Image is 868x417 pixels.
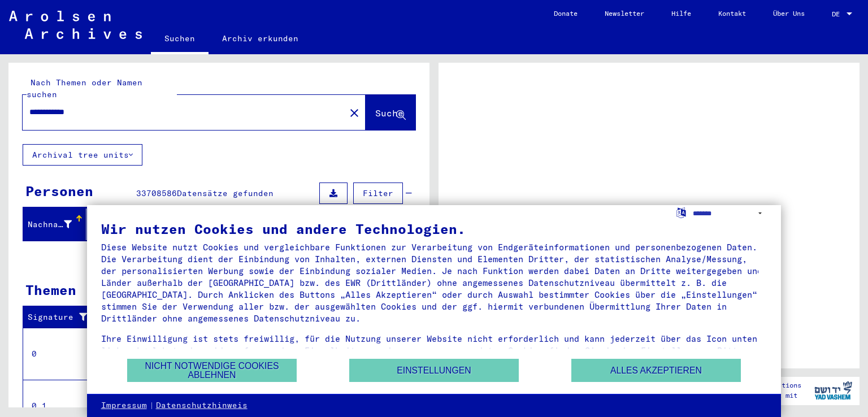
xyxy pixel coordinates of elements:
[353,183,403,204] button: Filter
[25,181,93,201] div: Personen
[28,219,72,231] div: Nachname
[101,222,767,236] div: Wir nutzen Cookies und andere Technologien.
[375,107,403,119] span: Suche
[812,376,854,405] img: yv_logo.png
[348,106,361,120] mat-icon: close
[28,309,103,327] div: Signature
[363,188,393,198] span: Filter
[101,400,147,411] a: Impressum
[349,359,519,382] button: Einstellungen
[571,359,741,382] button: Alles akzeptieren
[9,11,142,39] img: Arolsen_neg.svg
[209,25,312,52] a: Archiv erkunden
[832,10,844,18] span: DE
[366,95,415,130] button: Suche
[23,208,86,240] mat-header-cell: Nachname
[23,328,101,380] td: 0
[25,280,76,300] div: Themen
[136,188,177,198] span: 33708586
[675,207,687,218] label: Sprache auswählen
[127,359,297,382] button: Nicht notwendige Cookies ablehnen
[177,188,274,198] span: Datensätze gefunden
[27,77,142,99] mat-label: Nach Themen oder Namen suchen
[86,208,150,240] mat-header-cell: Vorname
[101,241,767,324] div: Diese Website nutzt Cookies und vergleichbare Funktionen zur Verarbeitung von Endgeräteinformatio...
[28,311,92,323] div: Signature
[23,144,142,166] button: Archival tree units
[101,333,767,368] div: Ihre Einwilligung ist stets freiwillig, für die Nutzung unserer Website nicht erforderlich und ka...
[693,205,767,221] select: Sprache auswählen
[28,215,86,233] div: Nachname
[156,400,248,411] a: Datenschutzhinweis
[343,101,366,124] button: Clear
[151,25,209,54] a: Suchen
